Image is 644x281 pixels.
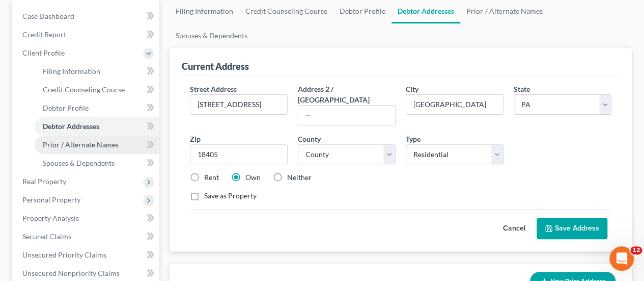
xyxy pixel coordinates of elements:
input: -- [298,106,395,125]
button: Cancel [492,218,537,239]
label: Save as Property [204,191,257,201]
span: Debtor Profile [43,104,89,112]
span: Zip [190,135,201,143]
span: County [298,135,321,143]
iframe: Intercom live chat [609,246,634,271]
span: Credit Counseling Course [43,85,125,94]
span: Secured Claims [22,232,71,241]
a: Debtor Profile [35,99,159,117]
a: Property Analysis [14,209,159,227]
button: Save Address [537,218,607,239]
a: Unsecured Priority Claims [14,246,159,264]
a: Case Dashboard [14,7,159,25]
label: Neither [287,172,312,183]
span: City [406,85,418,93]
label: Own [245,172,261,183]
a: Secured Claims [14,227,159,246]
span: Street Address [190,85,237,93]
a: Filing Information [35,62,159,81]
label: Rent [204,172,219,183]
span: Debtor Addresses [43,122,99,131]
div: Current Address [182,60,249,72]
label: Type [406,134,421,144]
a: Spouses & Dependents [35,154,159,172]
span: Unsecured Nonpriority Claims [22,269,120,277]
span: Prior / Alternate Names [43,140,119,149]
span: Unsecured Priority Claims [22,250,106,259]
span: 12 [630,246,642,254]
a: Credit Report [14,25,159,44]
span: Credit Report [22,30,66,39]
span: Filing Information [43,67,100,75]
a: Spouses & Dependents [170,23,254,48]
a: Credit Counseling Course [35,81,159,99]
span: Personal Property [22,195,80,204]
span: Case Dashboard [22,12,74,20]
a: Prior / Alternate Names [35,136,159,154]
input: Enter city... [406,95,503,114]
a: Debtor Addresses [35,117,159,136]
span: Client Profile [22,48,65,57]
input: XXXXX [190,144,288,165]
span: State [514,85,530,93]
label: Address 2 / [GEOGRAPHIC_DATA] [298,84,396,105]
span: Property Analysis [22,214,79,222]
span: Real Property [22,177,66,186]
input: Enter street address [190,95,287,114]
span: Spouses & Dependents [43,159,115,167]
